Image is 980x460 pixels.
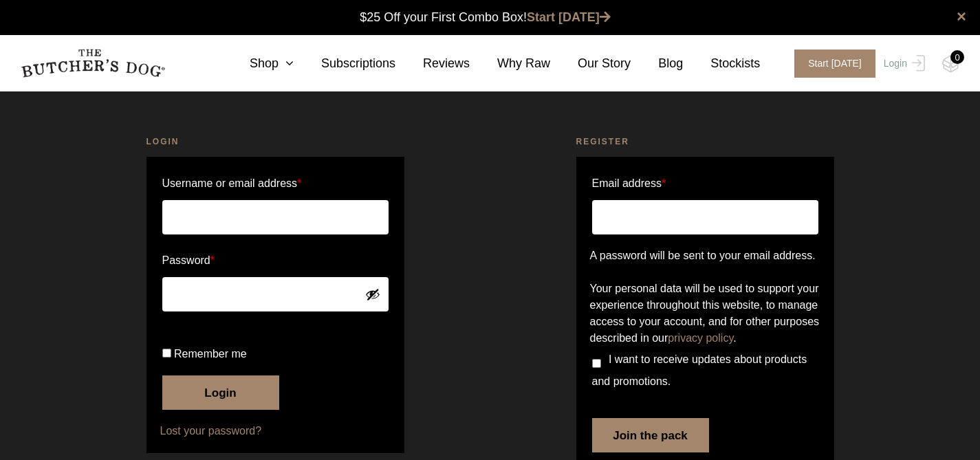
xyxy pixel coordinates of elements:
a: Our Story [550,54,631,73]
h2: Login [146,135,404,149]
a: Shop [222,54,294,73]
button: Join the pack [592,418,709,452]
input: I want to receive updates about products and promotions. [592,359,601,368]
div: 0 [950,50,964,64]
button: Login [162,375,279,410]
a: Reviews [395,54,470,73]
img: TBD_Cart-Empty.png [942,55,959,73]
a: Why Raw [470,54,550,73]
button: Show password [365,287,380,302]
a: privacy policy [668,332,733,344]
p: Your personal data will be used to support your experience throughout this website, to manage acc... [590,281,820,347]
span: Remember me [174,348,247,360]
label: Email address [592,173,666,195]
a: close [957,8,966,25]
a: Start [DATE] [527,10,611,24]
label: Username or email address [162,173,389,195]
label: Password [162,250,389,272]
a: Start [DATE] [781,50,880,78]
h2: Register [576,135,834,149]
p: A password will be sent to your email address. [590,248,820,264]
a: Stockists [683,54,760,73]
a: Blog [631,54,683,73]
input: Remember me [162,349,171,358]
a: Lost your password? [160,423,391,439]
span: I want to receive updates about products and promotions. [592,353,807,387]
span: Start [DATE] [794,50,875,78]
a: Login [880,50,925,78]
a: Subscriptions [294,54,395,73]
